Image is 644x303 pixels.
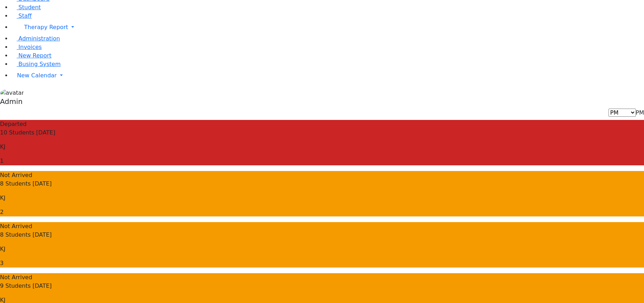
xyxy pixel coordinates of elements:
[11,52,51,59] a: New Report
[11,35,60,42] a: Administration
[11,68,644,83] a: New Calendar
[18,4,41,11] span: Student
[636,109,644,116] span: PM
[11,44,42,50] a: Invoices
[24,24,68,31] span: Therapy Report
[18,52,51,59] span: New Report
[18,61,61,67] span: Busing System
[11,61,61,67] a: Busing System
[11,12,32,19] a: Staff
[17,72,57,79] span: New Calendar
[18,12,32,19] span: Staff
[18,35,60,42] span: Administration
[11,4,41,11] a: Student
[18,44,42,50] span: Invoices
[11,20,644,34] a: Therapy Report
